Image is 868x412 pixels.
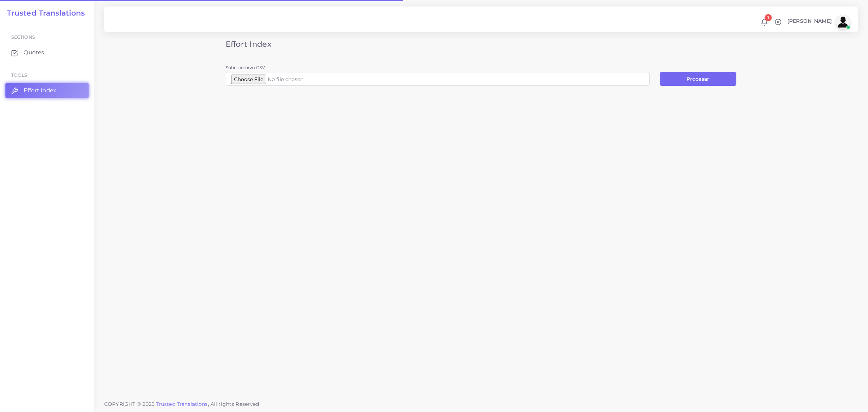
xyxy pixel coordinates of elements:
[836,15,850,29] img: avatar
[787,18,832,24] span: [PERSON_NAME]
[226,39,736,49] h3: Effort Index
[226,64,265,71] label: Subir archivo CSV
[5,45,89,60] a: Quotes
[24,87,56,94] span: Effort Index
[156,401,208,407] a: Trusted Translations
[765,14,772,21] span: 1
[24,49,44,56] span: Quotes
[5,83,89,98] a: Effort Index
[104,400,259,408] span: COPYRIGHT © 2025
[11,72,27,78] span: Tools
[2,9,85,17] a: Trusted Translations
[784,15,853,29] a: [PERSON_NAME]avatar
[208,400,259,408] span: , All rights Reserved
[758,18,771,26] a: 1
[660,72,736,86] button: Procesar
[11,34,35,40] span: Sections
